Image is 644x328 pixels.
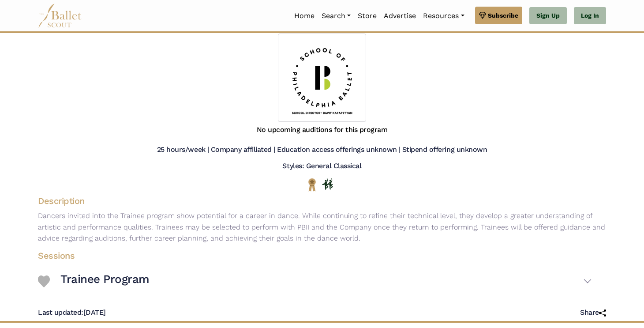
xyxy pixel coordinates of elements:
[257,125,388,135] h5: No upcoming auditions for this program
[60,272,150,287] h3: Trainee Program
[291,7,318,25] a: Home
[322,178,333,190] img: In Person
[402,145,487,155] h5: Stipend offering unknown
[479,11,486,20] img: gem.svg
[580,308,606,317] h5: Share
[31,210,613,244] p: Dancers invited into the Trainee program show potential for a career in dance. While continuing t...
[354,7,380,25] a: Store
[282,162,361,171] h5: Styles: General Classical
[277,145,401,155] h5: Education access offerings unknown |
[38,308,106,317] h5: [DATE]
[31,195,613,207] h4: Description
[380,7,419,25] a: Advertise
[38,308,83,317] span: Last updated:
[31,250,599,261] h4: Sessions
[307,178,318,192] img: National
[529,7,567,25] a: Sign Up
[157,145,209,155] h5: 25 hours/week |
[574,7,606,25] a: Log In
[278,34,366,122] img: Logo
[475,7,522,24] a: Subscribe
[38,275,50,287] img: Heart
[60,268,592,294] button: Trainee Program
[488,11,518,20] span: Subscribe
[318,7,354,25] a: Search
[211,145,275,155] h5: Company affiliated |
[419,7,468,25] a: Resources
